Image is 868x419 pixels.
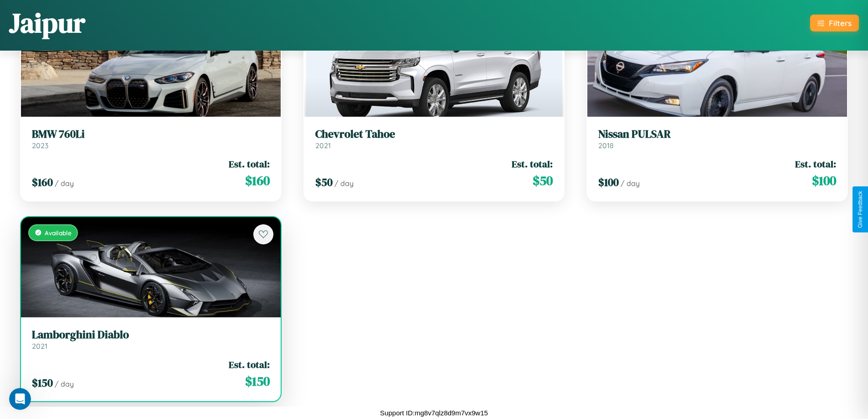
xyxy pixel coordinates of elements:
h1: Jaipur [9,4,85,41]
span: $ 150 [32,375,53,390]
span: $ 150 [245,372,270,390]
span: Est. total: [229,157,270,171]
span: Est. total: [229,358,270,371]
span: $ 50 [315,175,333,190]
div: Filters [829,18,852,28]
span: / day [621,179,640,188]
p: Support ID: mg8v7qlz8d9m7vx9w15 [380,407,488,419]
span: / day [334,179,354,188]
h3: BMW 760Li [32,128,270,141]
a: BMW 760Li2023 [32,128,270,150]
span: / day [55,379,74,388]
span: $ 100 [598,175,619,190]
span: $ 50 [533,171,553,190]
a: Nissan PULSAR2018 [598,128,836,150]
span: $ 160 [245,171,270,190]
div: Give Feedback [857,191,863,228]
span: 2018 [598,141,614,150]
span: $ 100 [812,171,836,190]
span: Est. total: [795,157,836,171]
span: 2021 [315,141,331,150]
a: Lamborghini Diablo2021 [32,328,270,351]
span: $ 160 [32,175,53,190]
a: Chevrolet Tahoe2021 [315,128,553,150]
span: 2021 [32,341,47,351]
span: Available [45,229,72,237]
h3: Lamborghini Diablo [32,328,270,341]
span: / day [55,179,74,188]
button: Filters [810,15,859,31]
span: Est. total: [512,157,553,171]
h3: Nissan PULSAR [598,128,836,141]
iframe: Intercom live chat [9,388,31,410]
span: 2023 [32,141,48,150]
h3: Chevrolet Tahoe [315,128,553,141]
